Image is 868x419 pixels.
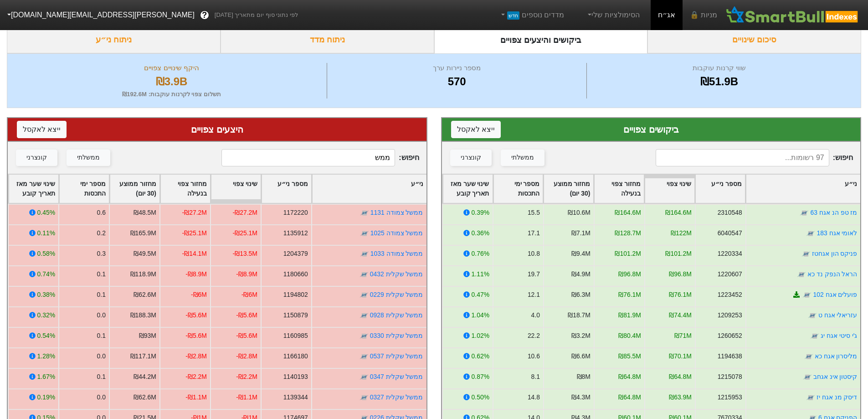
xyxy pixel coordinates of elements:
[185,310,207,320] div: -₪5.6M
[360,311,369,320] img: tase link
[7,26,221,53] div: ניתוח ני״ע
[370,250,423,257] a: ממשל צמודה 1033
[370,352,423,360] a: ממשל שקלית 0537
[665,208,691,217] div: ₪164.6M
[26,153,47,163] div: קונצרני
[283,208,308,217] div: 1172220
[370,229,423,237] a: ממשל צמודה 1025
[221,149,395,166] input: 473 רשומות...
[669,269,692,279] div: ₪96.8M
[471,372,489,382] div: 0.87%
[571,393,590,402] div: ₪4.3M
[37,290,55,300] div: 0.38%
[802,372,812,382] img: tase link
[589,63,849,73] div: שווי קרנות עוקבות
[531,310,539,320] div: 4.0
[37,331,55,341] div: 0.54%
[527,228,539,238] div: 17.1
[645,175,694,203] div: Toggle SortBy
[618,352,641,361] div: ₪85.5M
[817,229,857,237] a: לאומי אגח 183
[97,352,106,361] div: 0.0
[434,26,648,53] div: ביקושים והיצעים צפויים
[283,269,308,279] div: 1180660
[806,393,815,402] img: tase link
[568,208,591,217] div: ₪10.6M
[511,153,534,163] div: ממשלתי
[544,175,593,203] div: Toggle SortBy
[461,153,481,163] div: קונצרני
[582,6,643,24] a: הסימולציות שלי
[360,229,369,238] img: tase link
[182,228,207,238] div: -₪25.1M
[669,310,692,320] div: ₪74.4M
[360,331,369,341] img: tase link
[19,90,324,99] div: תשלום צפוי לקרנות עוקבות : ₪192.6M
[527,249,539,259] div: 10.8
[19,73,324,90] div: ₪3.9B
[283,249,308,259] div: 1204379
[236,372,257,382] div: -₪2.2M
[451,121,501,138] button: ייצא לאקסל
[19,63,324,73] div: היקף שינויים צפויים
[185,393,207,402] div: -₪1.1M
[665,249,691,259] div: ₪101.2M
[370,311,423,319] a: ממשל שקלית 0928
[283,310,308,320] div: 1150879
[221,26,434,53] div: ניתוח מדד
[370,291,423,298] a: ממשל שקלית 0229
[16,150,57,166] button: קונצרני
[443,175,493,203] div: Toggle SortBy
[233,228,257,238] div: -₪25.1M
[695,175,745,203] div: Toggle SortBy
[182,208,207,217] div: -₪27.2M
[615,208,641,217] div: ₪164.6M
[717,310,742,320] div: 1209253
[816,393,857,401] a: דיסק מנ אגח יז
[97,372,106,382] div: 0.1
[527,269,539,279] div: 19.7
[821,332,857,339] a: ג'י סיטי אגח יג
[67,150,110,166] button: ממשלתי
[717,290,742,300] div: 1223452
[130,310,156,320] div: ₪188.3M
[37,310,55,320] div: 0.32%
[810,331,819,341] img: tase link
[134,290,156,300] div: ₪62.6M
[130,228,156,238] div: ₪165.9M
[471,352,489,361] div: 0.62%
[59,175,109,203] div: Toggle SortBy
[571,290,590,300] div: ₪6.3M
[813,373,857,380] a: קיסטון אינ אגחב
[97,249,106,259] div: 0.3
[134,208,156,217] div: ₪48.5M
[370,209,423,216] a: ממשל צמודה 1131
[37,249,55,259] div: 0.58%
[527,393,539,402] div: 14.8
[450,150,492,166] button: קונצרני
[185,352,207,361] div: -₪2.8M
[812,250,857,257] a: פניקס הון אגחטז
[283,228,308,238] div: 1135912
[571,228,590,238] div: ₪7.1M
[471,310,489,320] div: 1.04%
[471,393,489,402] div: 0.50%
[215,10,298,20] span: לפי נתוני סוף יום מתאריך [DATE]
[97,310,106,320] div: 0.0
[370,332,423,339] a: ממשל שקלית 0330
[618,393,641,402] div: ₪64.8M
[671,228,692,238] div: ₪122M
[493,175,543,203] div: Toggle SortBy
[717,228,742,238] div: 6040547
[669,393,692,402] div: ₪63.9M
[37,269,55,279] div: 0.74%
[527,331,539,341] div: 22.2
[589,73,849,90] div: ₪51.9B
[370,393,423,401] a: ממשל שקלית 0327
[17,123,417,136] div: היצעים צפויים
[618,372,641,382] div: ₪64.8M
[810,209,857,216] a: מז טפ הנ אגח 63
[618,290,641,300] div: ₪76.1M
[37,393,55,402] div: 0.19%
[801,249,810,259] img: tase link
